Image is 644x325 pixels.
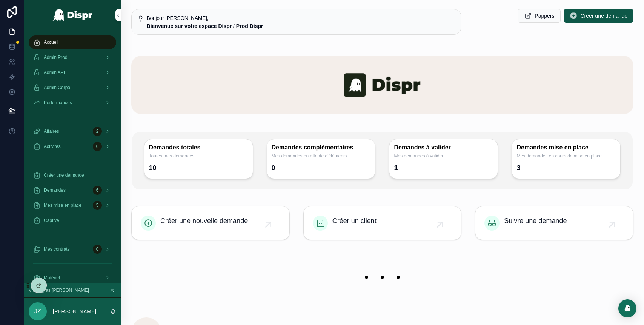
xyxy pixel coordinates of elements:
span: Mes demandes en cours de mise en place [516,153,616,159]
div: 2 [93,127,102,136]
strong: Bienvenue sur votre espace Dispr / Prod Dispr [147,23,263,29]
span: Mes demandes en attente d'éléments [272,153,371,159]
span: Créer un client [332,216,377,226]
a: Créer un client [304,206,461,240]
h3: Demandes totales [149,144,248,151]
div: 0 [93,245,102,254]
span: Viewing as [PERSON_NAME] [29,287,89,293]
button: Créer une demande [564,9,633,23]
a: Admin Prod [29,51,116,64]
div: 0 [93,142,102,151]
span: Matériel [44,275,60,281]
span: Affaires [44,128,59,134]
a: Activités0 [29,140,116,153]
span: Admin Prod [44,54,68,60]
span: Demandes [44,187,66,193]
span: Pappers [535,12,554,20]
div: scrollable content [24,30,121,283]
img: 22208-banner-empty.png [131,261,633,294]
span: Toutes mes demandes [149,153,248,159]
span: Mes mise en place [44,202,81,208]
a: Mes mise en place5 [29,199,116,212]
span: Activités [44,143,61,149]
a: Demandes6 [29,183,116,197]
a: Performances [29,96,116,109]
a: Suivre une demande [475,206,633,240]
a: Mes contrats0 [29,242,116,256]
div: 6 [93,186,102,195]
span: Créer une demande [44,172,84,178]
span: Captive [44,217,59,223]
button: Pappers [518,9,561,23]
span: Performances [44,100,72,106]
a: Accueil [29,35,116,49]
h3: Demandes mise en place [516,144,616,151]
div: 1 [394,162,398,174]
img: banner-dispr.png [131,56,633,114]
div: 10 [149,162,157,174]
span: Admin Corpo [44,85,70,91]
h3: Demandes à valider [394,144,493,151]
div: 0 [272,162,275,174]
a: Créer une nouvelle demande [132,206,289,240]
a: Admin Corpo [29,81,116,94]
a: Captive [29,214,116,227]
h5: Bonjour Jeremy, [147,15,455,21]
span: Mes contrats [44,246,70,252]
span: Créer une nouvelle demande [160,216,248,226]
span: Admin API [44,69,65,75]
span: Créer une demande [580,12,627,20]
div: **Bienvenue sur votre espace Dispr / Prod Dispr** [147,22,455,30]
div: 5 [93,201,102,210]
a: Affaires2 [29,125,116,138]
img: App logo [52,9,93,21]
a: Admin API [29,66,116,79]
span: JZ [34,307,41,316]
div: 3 [516,162,520,174]
a: Créer une demande [29,168,116,182]
span: Accueil [44,39,58,45]
p: [PERSON_NAME] [53,308,96,315]
h3: Demandes complémentaires [272,144,371,151]
span: Suivre une demande [504,216,567,226]
a: Matériel [29,271,116,285]
span: Mes demandes à valider [394,153,493,159]
div: Open Intercom Messenger [618,299,636,317]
